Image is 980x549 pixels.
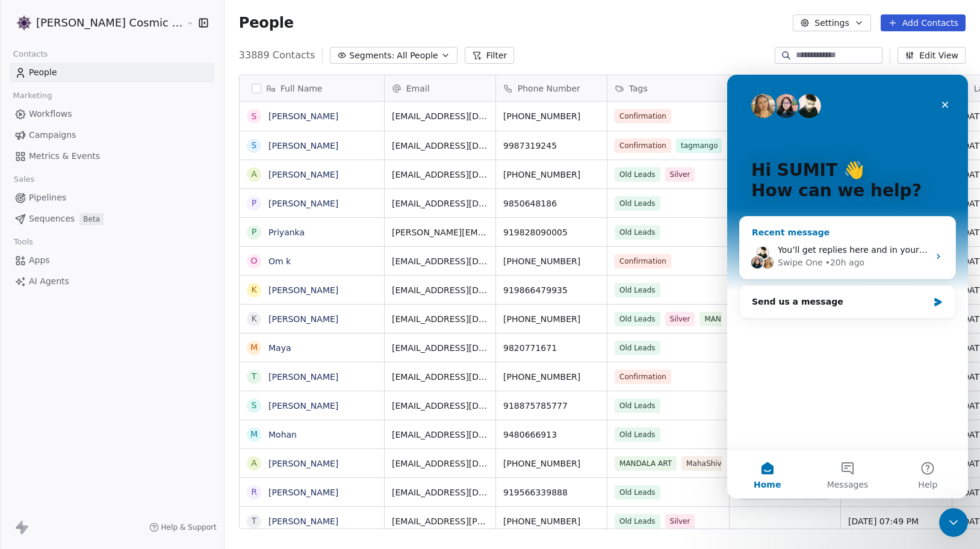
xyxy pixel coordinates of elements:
span: You’ll get replies here and in your email: ✉️ [EMAIL_ADDRESS][DOMAIN_NAME] Our usual reply time 🕒... [51,170,553,180]
span: tagmango [676,138,723,153]
span: [EMAIL_ADDRESS][DOMAIN_NAME] [392,371,488,383]
span: 33889 Contacts [239,48,315,63]
a: Pipelines [10,188,214,208]
div: • 20h ago [98,182,137,194]
span: Old Leads [615,485,660,500]
span: Messages [100,406,141,414]
a: SequencesBeta [10,209,214,229]
span: [EMAIL_ADDRESS][DOMAIN_NAME] [392,140,488,152]
a: Metrics & Events [10,146,214,166]
span: [EMAIL_ADDRESS][DOMAIN_NAME] [392,429,488,441]
iframe: Intercom live chat [939,508,968,537]
div: Send us a message [25,221,201,234]
button: Settings [793,14,870,31]
div: Email [385,75,495,101]
span: 919828090005 [503,226,600,238]
a: [PERSON_NAME] [268,488,338,497]
span: [PHONE_NUMBER] [503,313,600,325]
span: [EMAIL_ADDRESS][DOMAIN_NAME] [392,457,488,470]
span: Workflows [29,108,72,120]
span: [PHONE_NUMBER] [503,371,600,383]
span: 918875785777 [503,400,600,412]
div: Send us a message [12,211,229,244]
span: Old Leads [615,167,660,182]
div: M [250,341,258,354]
span: Silver [665,514,695,529]
span: [DATE] 07:49 PM [848,515,944,527]
span: Old Leads [615,427,660,442]
button: Help [161,376,241,424]
span: Tools [8,233,38,251]
a: Workflows [10,104,214,124]
span: [PHONE_NUMBER] [503,110,600,122]
span: Marketing [8,87,57,105]
button: Filter [465,47,515,64]
span: Old Leads [615,196,660,211]
span: Old Leads [615,341,660,355]
span: MANDALA ART [699,312,761,326]
a: Priyanka [268,228,305,237]
span: [EMAIL_ADDRESS][PERSON_NAME][DOMAIN_NAME] [392,515,488,527]
span: Full Name [281,82,323,95]
span: [EMAIL_ADDRESS][DOMAIN_NAME] [392,486,488,498]
div: S [251,139,256,152]
iframe: Intercom live chat [727,75,968,498]
span: Sales [8,170,40,188]
span: Metrics & Events [29,150,100,163]
div: S [251,399,256,412]
div: Swipe One [51,182,96,194]
div: K [251,312,256,325]
button: [PERSON_NAME] Cosmic Academy LLP [14,13,178,33]
a: [PERSON_NAME] [268,516,338,526]
span: [EMAIL_ADDRESS][DOMAIN_NAME] [392,400,488,412]
a: Maya [268,343,291,353]
span: Beta [79,213,104,225]
span: Old Leads [615,283,660,297]
span: Confirmation [615,138,671,153]
a: Om k [268,256,291,266]
a: People [10,63,214,82]
button: Edit View [898,47,966,64]
span: All People [397,49,438,62]
span: 9850648186 [503,197,600,209]
span: 9987319245 [503,140,600,152]
span: [PHONE_NUMBER] [503,515,600,527]
a: [PERSON_NAME] [268,170,338,179]
span: Confirmation [615,254,671,268]
a: Mohan [268,430,297,439]
button: Add Contacts [881,14,966,31]
span: Old Leads [615,399,660,413]
span: [PHONE_NUMBER] [503,169,600,181]
div: Close [207,19,229,41]
span: Home [26,406,54,414]
span: [EMAIL_ADDRESS][DOMAIN_NAME] [392,342,488,354]
a: Campaigns [10,125,214,145]
span: [PERSON_NAME][EMAIL_ADDRESS][DOMAIN_NAME] [392,226,488,238]
a: Help & Support [149,523,217,532]
span: Confirmation [615,109,671,123]
span: [EMAIL_ADDRESS][DOMAIN_NAME] [392,313,488,325]
span: 919866479935 [503,284,600,296]
div: Phone Number [496,75,607,101]
span: 9480666913 [503,429,600,441]
span: Old Leads [615,312,660,326]
span: Old Leads [615,225,660,240]
span: Tags [629,82,648,95]
span: Help [191,406,210,414]
div: P [252,197,256,209]
span: [PHONE_NUMBER] [503,255,600,267]
span: Help & Support [161,523,217,532]
a: Apps [10,250,214,270]
div: R [251,486,257,498]
span: People [29,66,57,79]
span: [PHONE_NUMBER] [503,457,600,470]
a: [PERSON_NAME] [268,285,338,295]
span: [EMAIL_ADDRESS][DOMAIN_NAME] [392,110,488,122]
